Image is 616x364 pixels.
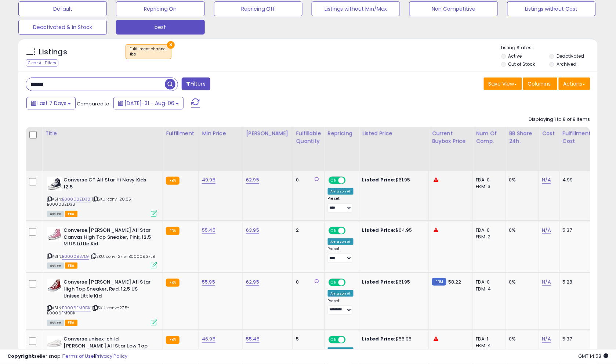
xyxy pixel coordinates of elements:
span: All listings currently available for purchase on Amazon [47,263,64,269]
div: Amazon AI [328,238,354,245]
div: FBM: 2 [476,234,500,240]
a: 55.45 [246,336,260,343]
small: FBA [166,336,180,344]
div: 5 [296,336,319,343]
span: OFF [344,228,356,234]
a: B0000937L9 [62,253,89,260]
span: Fulfillment channel : [130,46,167,57]
span: Last 7 Days [37,100,66,107]
img: 51nS5FhemML._SL40_.jpg [47,177,62,191]
button: Repricing Off [214,1,302,16]
div: Min Price [202,130,240,137]
div: 0% [509,279,533,285]
a: 46.95 [202,336,215,343]
span: | SKU: conv-20.65-B00008ZD38 [47,196,134,207]
div: 4.99 [563,177,588,183]
button: Default [18,1,107,16]
button: Repricing On [116,1,204,16]
span: FBA [65,320,77,326]
div: Clear All Filters [26,60,58,66]
h5: Listings [39,47,67,57]
div: 5.28 [563,279,588,285]
div: 5.37 [563,336,588,343]
p: Listing States: [501,44,598,51]
div: ASIN: [47,177,157,216]
div: 0% [509,336,533,343]
b: Listed Price: [362,176,396,183]
div: FBM: 4 [476,286,500,292]
button: Deactivated & In Stock [18,20,107,35]
small: FBA [166,279,180,287]
div: Num of Comp. [476,130,503,145]
div: FBM: 3 [476,183,500,190]
span: | SKU: conv-27.5-B0000937L9 [90,253,156,259]
img: 31Gn8tcLtFL._SL40_.jpg [47,336,62,351]
span: ON [329,280,338,286]
div: FBA: 0 [476,227,500,234]
a: 55.95 [202,278,215,286]
label: Active [508,53,522,59]
a: 49.95 [202,176,215,184]
span: FBA [65,263,77,269]
img: 41B7QbjKlkS._SL40_.jpg [47,279,62,292]
span: 58.22 [448,278,461,285]
b: Listed Price: [362,278,396,285]
b: Listed Price: [362,227,396,234]
small: FBA [166,177,180,185]
div: $61.95 [362,279,423,285]
div: Title [45,130,160,137]
div: Fulfillment Cost [563,130,591,145]
span: OFF [344,337,356,343]
button: Filters [182,78,210,90]
a: Terms of Use [63,353,94,360]
span: Columns [528,80,551,87]
button: Columns [523,78,558,90]
div: Fulfillable Quantity [296,130,321,145]
div: $55.95 [362,336,423,343]
span: ON [329,228,338,234]
span: OFF [344,177,356,184]
button: Non Competitive [409,1,498,16]
div: $61.95 [362,177,423,183]
button: best [116,20,204,35]
span: Compared to: [77,100,110,107]
span: OFF [344,280,356,286]
div: Current Buybox Price [432,130,470,145]
div: Amazon AI [328,290,354,297]
div: seller snap | | [7,353,127,360]
div: 0% [509,227,533,234]
label: Archived [557,61,577,67]
a: N/A [542,336,551,343]
span: FBA [65,211,77,217]
div: 0 [296,177,319,183]
span: 2025-08-14 14:58 GMT [579,353,609,360]
label: Out of Stock [508,61,535,67]
div: ASIN: [47,227,157,268]
small: FBA [166,227,180,235]
b: Listed Price: [362,336,396,343]
a: 63.95 [246,227,259,234]
img: 51MuTVqRY5L._SL40_.jpg [47,227,62,242]
div: Fulfillment [166,130,196,137]
div: BB Share 24h. [509,130,536,145]
b: Converse [PERSON_NAME] All Star High Top Sneaker, Red, 12.5 US Unisex Little Kid [64,279,153,301]
a: Privacy Policy [95,353,127,360]
label: Deactivated [557,53,584,59]
a: B0006FM9DK [62,305,91,311]
a: N/A [542,278,551,286]
b: Converse CT All Star Hi Navy Kids 12.5 [64,177,153,192]
button: Last 7 Days [26,97,76,109]
span: All listings currently available for purchase on Amazon [47,211,64,217]
a: N/A [542,227,551,234]
strong: Copyright [7,353,34,360]
button: × [167,41,175,49]
small: FBM [432,278,446,286]
div: 0 [296,279,319,285]
div: Listed Price [362,130,426,137]
div: 2 [296,227,319,234]
button: Listings without Min/Max [312,1,400,16]
div: FBA: 0 [476,279,500,285]
a: B00008ZD38 [62,196,91,202]
span: ON [329,337,338,343]
span: | SKU: conv-27.5-B0006FM9DK [47,305,130,316]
